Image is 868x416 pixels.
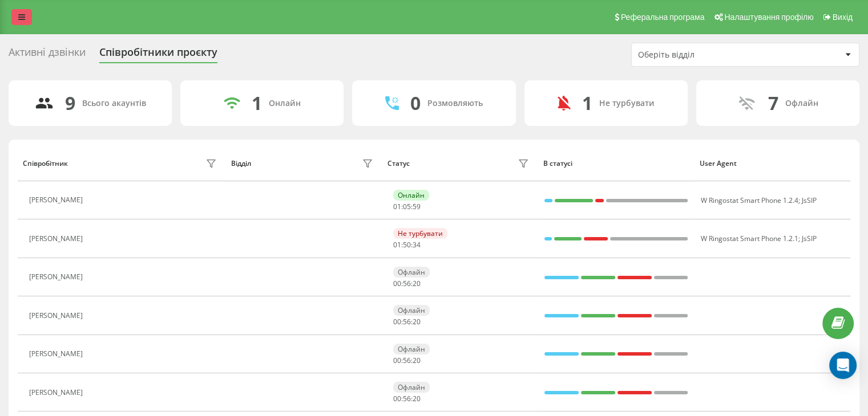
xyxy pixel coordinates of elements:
[700,234,798,243] span: W Ringostat Smart Phone 1.2.1
[393,279,401,288] span: 00
[393,356,401,365] span: 00
[393,357,421,365] div: : :
[768,92,778,114] div: 7
[393,305,430,316] div: Офлайн
[829,352,857,379] div: Open Intercom Messenger
[700,160,845,168] div: User Agent
[29,273,86,281] div: [PERSON_NAME]
[621,13,705,22] span: Реферальна програма
[393,267,430,278] div: Офлайн
[393,344,430,354] div: Офлайн
[413,394,421,403] span: 20
[403,240,411,250] span: 50
[403,317,411,327] span: 56
[393,394,401,403] span: 00
[413,202,421,211] span: 59
[403,279,411,288] span: 56
[393,382,430,393] div: Офлайн
[393,240,401,250] span: 01
[29,235,86,243] div: [PERSON_NAME]
[99,46,217,64] div: Співробітники проєкту
[801,195,816,205] span: JsSIP
[403,202,411,211] span: 05
[801,234,816,243] span: JsSIP
[23,160,68,168] div: Співробітник
[65,92,75,114] div: 9
[82,99,146,108] div: Всього акаунтів
[269,99,301,108] div: Онлайн
[29,312,86,320] div: [PERSON_NAME]
[252,92,262,114] div: 1
[393,395,421,403] div: : :
[29,350,86,358] div: [PERSON_NAME]
[724,13,813,22] span: Налаштування профілю
[393,228,447,239] div: Не турбувати
[393,317,401,327] span: 00
[403,394,411,403] span: 56
[582,92,592,114] div: 1
[833,13,853,22] span: Вихід
[413,317,421,327] span: 20
[393,280,421,288] div: : :
[413,240,421,250] span: 34
[393,241,421,249] div: : :
[393,318,421,326] div: : :
[393,203,421,211] div: : :
[387,160,410,168] div: Статус
[638,50,774,60] div: Оберіть відділ
[9,46,86,64] div: Активні дзвінки
[785,99,818,108] div: Офлайн
[413,279,421,288] span: 20
[29,196,86,204] div: [PERSON_NAME]
[427,99,483,108] div: Розмовляють
[231,160,251,168] div: Відділ
[410,92,421,114] div: 0
[599,99,655,108] div: Не турбувати
[393,190,429,201] div: Онлайн
[413,356,421,365] span: 20
[403,356,411,365] span: 56
[543,160,689,168] div: В статусі
[700,195,798,205] span: W Ringostat Smart Phone 1.2.4
[393,202,401,211] span: 01
[29,389,86,397] div: [PERSON_NAME]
